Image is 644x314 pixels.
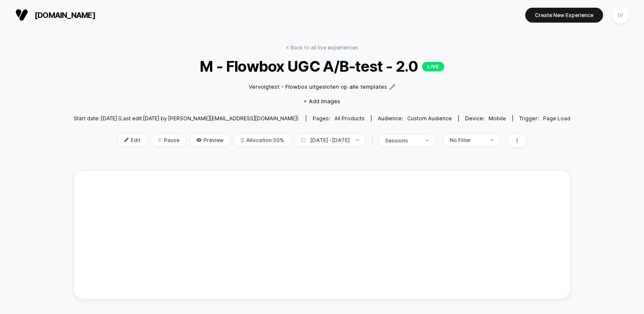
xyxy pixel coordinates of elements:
span: Preview [190,134,230,146]
div: Trigger: [519,115,570,122]
span: mobile [489,115,506,122]
span: Pause [151,134,186,146]
span: Device: [458,115,512,122]
img: end [158,138,162,142]
span: M - Flowbox UGC A/B-test - 2.0 [98,57,546,75]
div: No Filter [450,137,484,143]
img: end [356,139,359,141]
span: [DOMAIN_NAME] [34,11,95,20]
a: < Back to all live experiences [286,44,358,51]
div: sessions [385,137,419,144]
div: Audience: [378,115,452,122]
img: end [490,139,493,141]
img: Visually logo [15,9,28,21]
span: all products [334,115,365,122]
span: | [370,134,379,147]
span: Edit [118,134,147,146]
img: rebalance [241,138,244,142]
img: edit [124,138,129,142]
button: Create New Experience [525,8,603,23]
img: end [425,140,428,141]
span: Custom Audience [407,115,452,122]
div: Pages: [313,115,365,122]
div: IV [612,7,629,23]
span: Page Load [543,115,570,122]
button: IV [609,6,631,24]
img: calendar [301,138,306,142]
span: + Add Images [303,98,340,105]
span: Vervolgtest - Flowbox uitgesloten op alle templates [249,83,387,91]
span: [DATE] - [DATE] [295,134,365,146]
span: Allocation: 50% [234,134,290,146]
p: LIVE [422,62,444,71]
span: Start date: [DATE] (Last edit [DATE] by [PERSON_NAME][EMAIL_ADDRESS][DOMAIN_NAME]) [74,115,299,122]
button: [DOMAIN_NAME] [13,8,98,22]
